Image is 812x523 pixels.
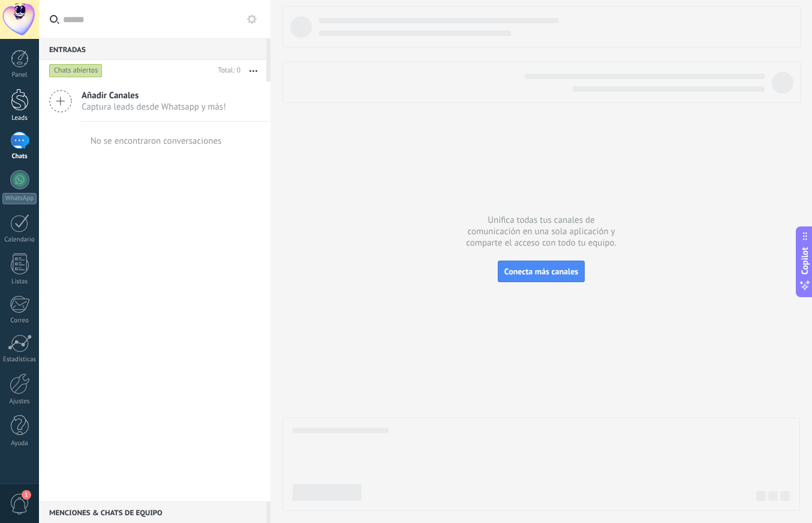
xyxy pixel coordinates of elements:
[2,114,37,122] div: Leads
[49,64,103,78] div: Chats abiertos
[504,266,578,277] span: Conecta más canales
[2,278,37,286] div: Listas
[2,193,37,204] div: WhatsApp
[213,65,240,77] div: Total: 0
[799,247,811,274] span: Copilot
[2,440,37,448] div: Ayuda
[2,236,37,244] div: Calendario
[22,490,31,500] span: 1
[2,398,37,406] div: Ajustes
[2,356,37,364] div: Estadísticas
[2,153,37,161] div: Chats
[91,135,222,147] div: No se encontraron conversaciones
[39,38,266,60] div: Entradas
[39,501,266,523] div: Menciones & Chats de equipo
[240,60,266,81] button: Más
[82,90,226,101] span: Añadir Canales
[2,71,37,79] div: Panel
[498,261,585,282] button: Conecta más canales
[2,317,37,325] div: Correo
[82,101,226,113] span: Captura leads desde Whatsapp y más!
